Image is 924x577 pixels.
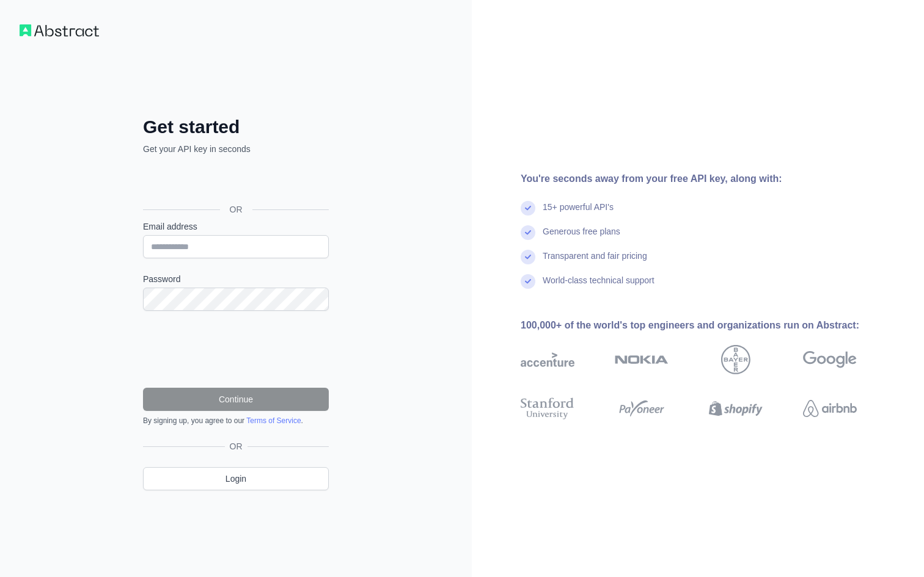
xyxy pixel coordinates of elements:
a: Login [143,467,329,490]
img: check mark [521,250,535,264]
img: google [803,345,857,374]
button: Continue [143,388,329,411]
span: OR [220,203,252,216]
div: 100,000+ of the world's top engineers and organizations run on Abstract: [521,318,896,333]
div: 15+ powerful API's [543,201,614,225]
a: Terms of Service [246,416,301,425]
div: You're seconds away from your free API key, along with: [521,172,896,186]
iframe: Bouton "Se connecter avec Google" [137,169,332,195]
img: check mark [521,274,535,289]
img: Workflow [20,24,99,37]
img: stanford university [521,395,574,422]
img: nokia [615,345,669,374]
img: accenture [521,345,574,374]
h2: Get started [143,116,329,138]
label: Password [143,273,329,285]
img: check mark [521,201,535,216]
p: Get your API key in seconds [143,143,329,155]
img: bayer [721,345,750,374]
iframe: reCAPTCHA [143,325,329,373]
label: Email address [143,220,329,233]
img: airbnb [803,395,857,422]
img: shopify [709,395,763,422]
div: Generous free plans [543,225,620,250]
div: World-class technical support [543,274,654,299]
img: check mark [521,225,535,240]
div: Transparent and fair pricing [543,250,647,274]
div: By signing up, you agree to our . [143,416,329,426]
img: payoneer [615,395,669,422]
div: Se connecter avec Google. S'ouvre dans un nouvel onglet. [143,169,326,195]
span: OR [225,440,248,452]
